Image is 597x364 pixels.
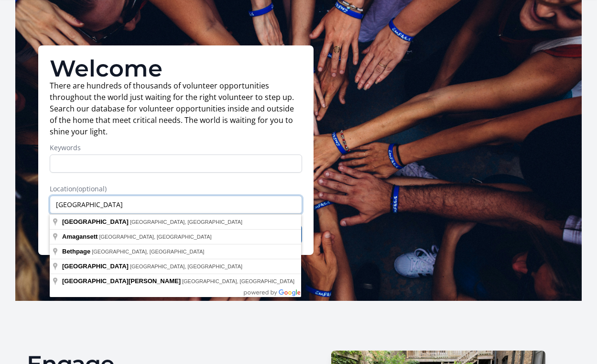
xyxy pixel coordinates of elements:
[50,57,302,80] h1: Welcome
[50,184,302,194] label: Location
[130,264,242,269] span: [GEOGRAPHIC_DATA], [GEOGRAPHIC_DATA]
[99,234,211,240] span: [GEOGRAPHIC_DATA], [GEOGRAPHIC_DATA]
[62,248,90,255] span: Bethpage
[62,263,129,270] span: [GEOGRAPHIC_DATA]
[50,143,302,153] label: Keywords
[76,184,107,193] span: (optional)
[182,278,294,284] span: [GEOGRAPHIC_DATA], [GEOGRAPHIC_DATA]
[92,249,204,254] span: [GEOGRAPHIC_DATA], [GEOGRAPHIC_DATA]
[130,219,242,225] span: [GEOGRAPHIC_DATA], [GEOGRAPHIC_DATA]
[62,277,181,285] span: [GEOGRAPHIC_DATA][PERSON_NAME]
[50,196,302,214] input: Enter a location
[62,233,98,240] span: Amagansett
[62,218,129,225] span: [GEOGRAPHIC_DATA]
[50,80,302,137] p: There are hundreds of thousands of volunteer opportunities throughout the world just waiting for ...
